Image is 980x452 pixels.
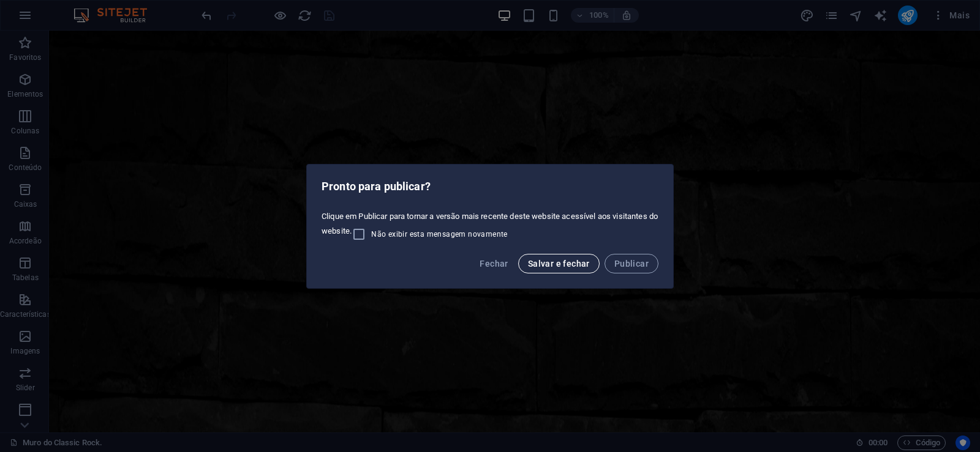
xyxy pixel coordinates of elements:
button: Publicar [605,254,658,273]
span: Publicar [614,259,649,269]
button: Salvar e fechar [518,254,600,273]
span: Salvar e fechar [528,259,590,269]
button: Fechar [475,254,513,273]
span: Fechar [480,259,508,269]
h2: Pronto para publicar? [322,179,658,194]
div: Clique em Publicar para tornar a versão mais recente deste website acessível aos visitantes do we... [307,206,673,246]
span: Não exibir esta mensagem novamente [371,229,508,239]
